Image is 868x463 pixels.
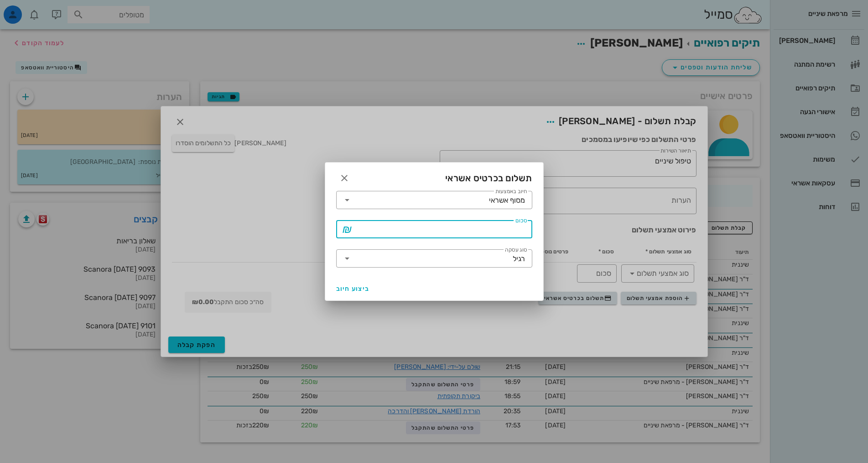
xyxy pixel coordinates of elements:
label: סוג עסקה [505,247,527,253]
div: תשלום בכרטיס אשראי [325,163,543,191]
label: חיוב באמצעות [495,188,527,195]
span: ביצוע חיוב [336,285,370,293]
div: מסוף אשראי [489,196,525,205]
div: חיוב באמצעותמסוף אשראי [336,191,532,209]
div: סוג עסקהרגיל [336,249,532,268]
label: סכום [515,217,527,224]
button: ביצוע חיוב [333,280,374,297]
div: רגיל [513,255,525,263]
i: ₪ [343,224,352,235]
